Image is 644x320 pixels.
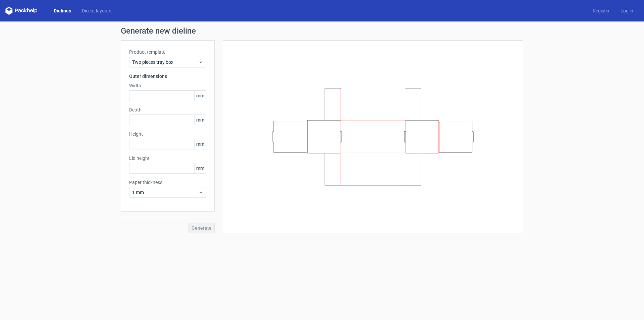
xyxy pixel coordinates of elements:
[129,131,206,137] label: Height
[194,91,206,101] span: mm
[132,59,198,65] span: Two pieces tray box
[129,49,206,55] label: Product template
[129,106,206,113] label: Depth
[129,73,206,80] h3: Outer dimensions
[132,189,198,196] span: 1 mm
[194,163,206,173] span: mm
[615,7,639,14] a: Log in
[129,155,206,162] label: Lid height
[587,7,615,14] a: Register
[194,115,206,125] span: mm
[129,179,206,186] label: Paper thickness
[76,7,117,14] a: Diecut layouts
[194,139,206,149] span: mm
[121,27,523,35] h1: Generate new dieline
[48,7,76,14] a: Dielines
[129,82,206,89] label: Width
